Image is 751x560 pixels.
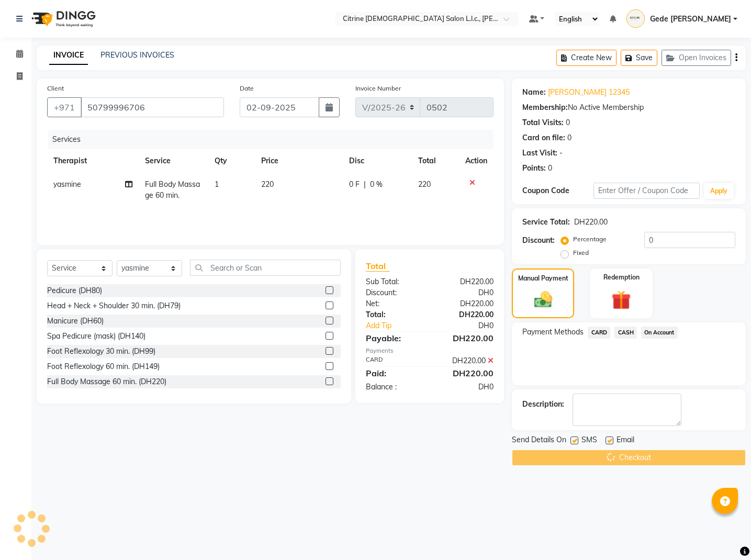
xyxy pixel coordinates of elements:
div: DH220.00 [430,355,501,366]
div: Name: [522,87,546,98]
th: Qty [208,149,255,173]
button: +971 [47,97,82,117]
div: DH0 [430,287,501,298]
div: Payments [366,346,494,355]
a: PREVIOUS INVOICES [100,50,174,60]
span: On Account [641,327,678,339]
button: Apply [704,183,734,199]
th: Service [139,149,208,173]
span: yasmine [53,180,81,189]
div: 0 [548,163,552,174]
div: Payable: [358,332,430,344]
div: Balance : [358,382,430,393]
div: Total Visits: [522,117,564,128]
div: DH0 [442,320,501,331]
label: Manual Payment [518,274,568,283]
th: Price [255,149,343,173]
div: Discount: [522,235,555,246]
img: _cash.svg [529,289,558,310]
div: Discount: [358,287,430,298]
label: Fixed [573,248,589,257]
div: Description: [522,399,564,410]
th: Action [459,149,494,173]
th: Disc [343,149,411,173]
div: Services [48,130,501,149]
span: Payment Methods [522,327,584,338]
span: 0 % [370,179,383,190]
th: Total [412,149,459,173]
div: DH220.00 [430,332,501,344]
input: Search by Name/Mobile/Email/Code [81,97,224,117]
div: No Active Membership [522,102,735,113]
div: Total: [358,309,430,320]
a: INVOICE [49,46,88,65]
div: 0 [566,117,570,128]
span: | [364,179,366,190]
span: Total [366,261,390,272]
input: Enter Offer / Coupon Code [593,183,700,199]
span: CASH [614,327,637,339]
div: Full Body Massage 60 min. (DH220) [47,376,166,387]
div: Last Visit: [522,148,557,159]
span: CARD [588,327,610,339]
span: 220 [418,180,431,189]
div: DH220.00 [430,298,501,309]
div: Foot Reflexology 30 min. (DH99) [47,346,155,357]
button: Open Invoices [662,50,731,66]
label: Client [47,84,64,93]
img: _gift.svg [606,288,636,312]
span: Send Details On [512,434,566,447]
div: Net: [358,298,430,309]
span: 220 [261,180,274,189]
div: Sub Total: [358,276,430,287]
span: 0 F [349,179,360,190]
label: Date [240,84,254,93]
div: 0 [567,132,571,143]
th: Therapist [47,149,139,173]
div: Membership: [522,102,568,113]
div: Pedicure (DH80) [47,285,102,296]
div: - [559,148,563,159]
div: Manicure (DH60) [47,316,104,327]
div: Paid: [358,367,430,379]
img: logo [27,4,98,33]
div: DH0 [430,382,501,393]
div: DH220.00 [574,217,608,228]
button: Create New [556,50,617,66]
div: DH220.00 [430,367,501,379]
div: Coupon Code [522,185,593,196]
span: Email [617,434,634,447]
span: 1 [215,180,219,189]
span: Full Body Massage 60 min. [145,180,200,200]
div: Service Total: [522,217,570,228]
a: Add Tip [358,320,442,331]
button: Save [621,50,657,66]
div: DH220.00 [430,276,501,287]
input: Search or Scan [190,260,341,276]
label: Percentage [573,234,607,244]
div: Card on file: [522,132,565,143]
span: Gede [PERSON_NAME] [650,14,731,25]
a: [PERSON_NAME] 12345 [548,87,630,98]
div: DH220.00 [430,309,501,320]
div: Points: [522,163,546,174]
label: Redemption [603,273,640,282]
label: Invoice Number [355,84,401,93]
div: Head + Neck + Shoulder 30 min. (DH79) [47,300,181,311]
div: Spa Pedicure (mask) (DH140) [47,331,145,342]
div: Foot Reflexology 60 min. (DH149) [47,361,160,372]
span: SMS [581,434,597,447]
div: CARD [358,355,430,366]
img: Gede Yohanes Marthana [626,9,645,28]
